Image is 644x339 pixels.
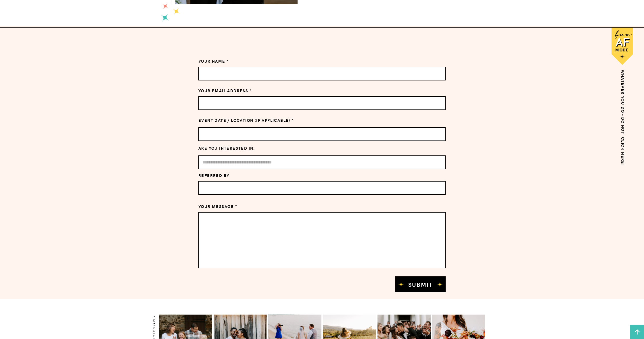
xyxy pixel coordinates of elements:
a: mode [612,46,633,52]
a: af [613,32,633,51]
p: referred by [198,172,446,178]
a: submit [395,279,446,287]
a: fun [616,24,632,33]
p: Your Name * [198,57,446,64]
p: Your Email Address * [198,87,446,93]
a: whatever you do - do not click here! [620,70,626,222]
p: event date / location (if applicable) * [198,117,446,123]
p: Are you interested in: [198,145,446,151]
p: Your Message * [198,203,446,209]
a: af [612,32,633,48]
